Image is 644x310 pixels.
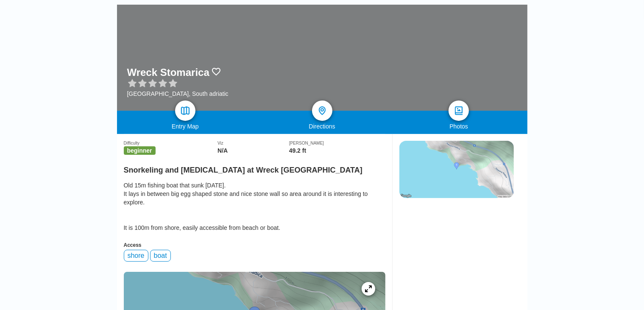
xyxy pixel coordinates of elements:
a: map [175,101,195,121]
h2: Snorkeling and [MEDICAL_DATA] at Wreck [GEOGRAPHIC_DATA] [124,161,385,175]
div: Directions [254,123,390,130]
img: map [180,106,190,116]
div: Difficulty [124,141,218,145]
div: Photos [390,123,527,130]
img: directions [317,106,327,116]
img: staticmap [399,141,514,198]
div: [GEOGRAPHIC_DATA], South adriatic [127,90,229,97]
div: boat [150,250,171,262]
h1: Wreck Stomarica [127,67,209,78]
img: photos [454,106,464,116]
div: Viz [217,141,289,145]
div: shore [124,250,148,262]
div: Access [124,242,385,248]
a: photos [449,101,469,121]
div: N/A [217,147,289,154]
div: [PERSON_NAME] [289,141,385,145]
div: 49.2 ft [289,147,385,154]
div: Entry Map [117,123,254,130]
span: beginner [124,146,156,155]
div: Old 15m fishing boat that sunk [DATE]. It lays in between big egg shaped stone and nice stone wal... [124,181,385,232]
